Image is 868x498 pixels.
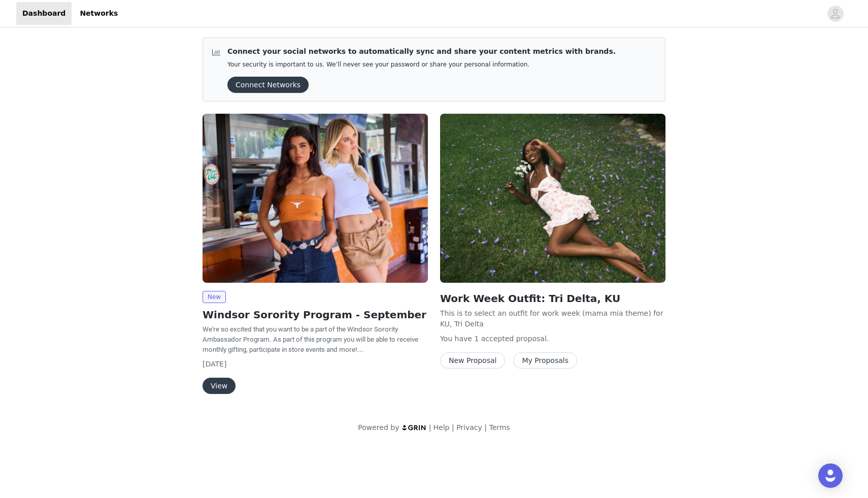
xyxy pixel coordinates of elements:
p: This is to select an outfit for work week (mama mia theme) for KU, Tri Delta [440,308,665,329]
span: | [429,423,431,431]
span: We're so excited that you want to be a part of the Windsor Sorority Ambassador Program. As part o... [203,325,418,353]
p: Your security is important to us. We’ll never see your password or share your personal information. [227,61,616,69]
a: View [203,382,236,390]
img: Windsor [440,114,665,283]
a: Help [433,423,450,431]
span: Powered by [358,423,399,431]
a: Dashboard [16,2,72,25]
span: | [452,423,454,431]
a: Terms [489,423,510,431]
span: | [484,423,487,431]
button: View [203,378,236,394]
button: My Proposals [513,352,577,369]
a: Privacy [456,423,482,431]
button: Connect Networks [227,77,309,93]
p: Connect your social networks to automatically sync and share your content metrics with brands. [227,46,616,57]
h2: Work Week Outfit: Tri Delta, KU [440,291,665,306]
span: New [203,291,226,303]
p: You have 1 accepted proposal . [440,334,665,344]
div: avatar [830,6,840,22]
img: logo [402,424,427,431]
button: New Proposal [440,352,505,369]
h2: Windsor Sorority Program - September [203,307,428,322]
img: Windsor [203,114,428,283]
span: [DATE] [203,360,226,368]
a: Networks [74,2,124,25]
div: Open Intercom Messenger [818,463,843,488]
